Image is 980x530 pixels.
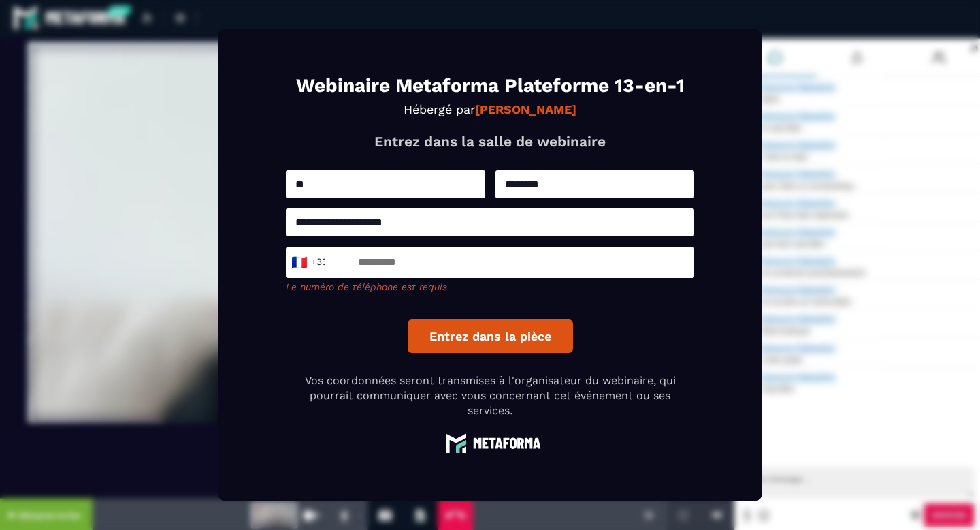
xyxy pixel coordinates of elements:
p: Vos coordonnées seront transmises à l'organisateur du webinaire, qui pourrait communiquer avec vo... [286,373,694,419]
div: Search for option [286,247,348,278]
span: Le numéro de téléphone est requis [286,281,447,292]
span: +33 [295,253,323,272]
input: Search for option [326,252,336,272]
p: Hébergé par [286,102,694,116]
span: 🇫🇷 [291,253,308,272]
h1: Webinaire Metaforma Plateforme 13-en-1 [286,76,694,95]
strong: [PERSON_NAME] [475,102,576,116]
img: logo [439,433,541,454]
p: Entrez dans la salle de webinaire [286,133,694,150]
button: Entrez dans la pièce [408,319,573,353]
